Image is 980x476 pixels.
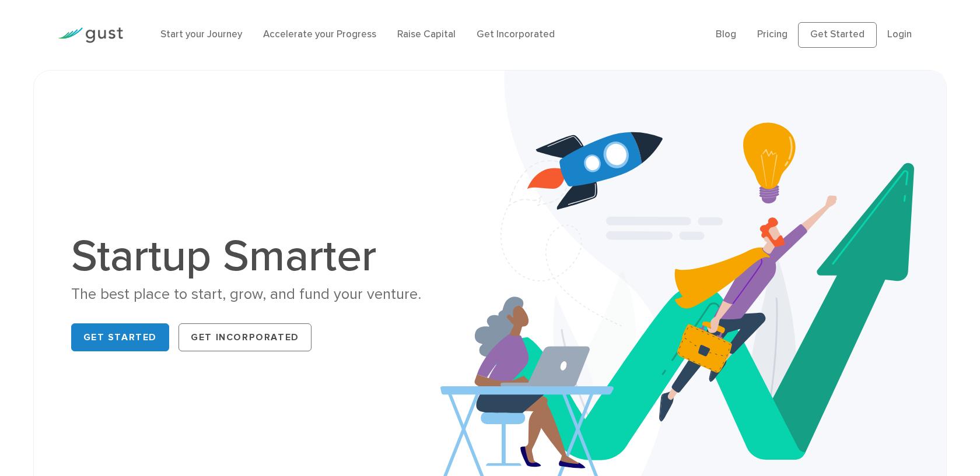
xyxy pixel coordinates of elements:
[477,29,555,40] a: Get Incorporated
[887,29,912,40] a: Login
[716,29,736,40] a: Blog
[263,29,376,40] a: Accelerate your Progress
[178,323,311,351] a: Get Incorporated
[71,323,170,351] a: Get Started
[798,22,877,48] a: Get Started
[397,29,456,40] a: Raise Capital
[757,29,787,40] a: Pricing
[58,27,123,43] img: Gust Logo
[71,284,474,305] div: The best place to start, grow, and fund your venture.
[71,234,474,278] h1: Startup Smarter
[160,29,242,40] a: Start your Journey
